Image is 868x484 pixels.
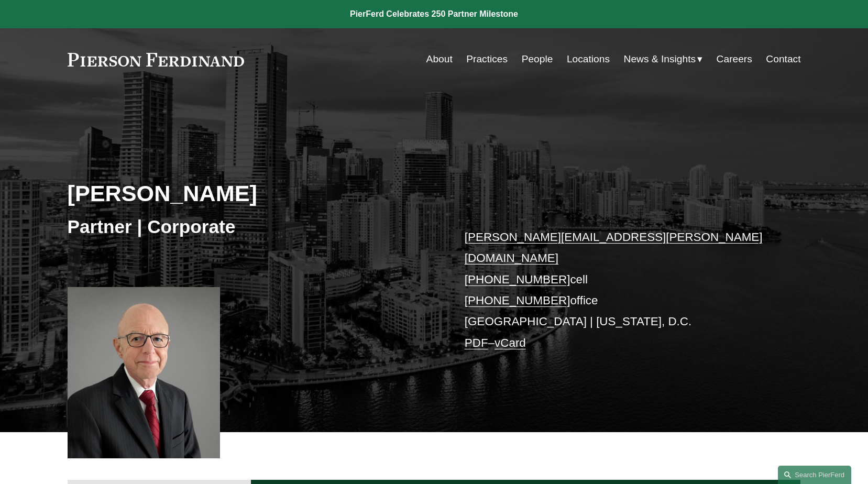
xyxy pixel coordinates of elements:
[465,230,763,265] a: [PERSON_NAME][EMAIL_ADDRESS][PERSON_NAME][DOMAIN_NAME]
[465,336,488,349] a: PDF
[426,49,453,69] a: About
[567,49,610,69] a: Locations
[465,227,770,354] p: cell office [GEOGRAPHIC_DATA] | [US_STATE], D.C. –
[465,273,570,286] a: [PHONE_NUMBER]
[717,49,752,69] a: Careers
[766,49,800,69] a: Contact
[624,50,696,69] span: News & Insights
[522,49,553,69] a: People
[624,49,703,69] a: folder dropdown
[778,466,851,484] a: Search this site
[68,180,434,207] h2: [PERSON_NAME]
[495,336,526,349] a: vCard
[68,215,434,238] h3: Partner | Corporate
[466,49,508,69] a: Practices
[465,294,570,307] a: [PHONE_NUMBER]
